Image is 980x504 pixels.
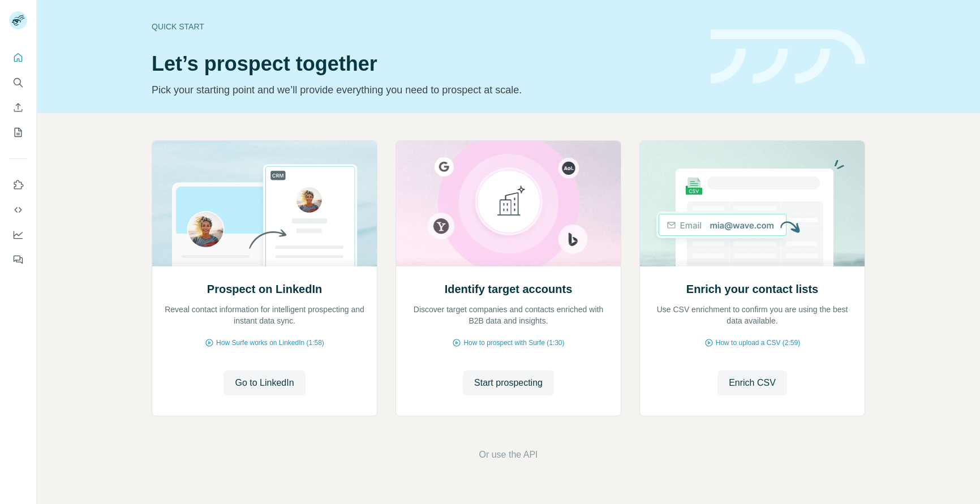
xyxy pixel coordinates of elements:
button: Use Surfe API [9,200,27,220]
h1: Let’s prospect together [152,53,697,75]
h2: Prospect on LinkedIn [207,281,322,297]
img: banner [711,29,865,84]
p: Reveal contact information for intelligent prospecting and instant data sync. [164,304,366,326]
img: Enrich your contact lists [639,141,865,266]
div: Quick start [152,21,697,32]
button: Dashboard [9,225,27,245]
button: Or use the API [479,448,538,462]
p: Pick your starting point and we’ll provide everything you need to prospect at scale. [152,82,697,98]
button: Start prospecting [463,371,554,395]
img: Identify target accounts [396,141,621,266]
img: Prospect on LinkedIn [152,141,377,266]
span: Go to LinkedIn [235,376,294,390]
button: Enrich CSV [717,371,787,395]
h2: Enrich your contact lists [686,281,818,297]
span: Enrich CSV [729,376,776,390]
span: How to prospect with Surfe (1:30) [463,338,564,348]
span: How Surfe works on LinkedIn (1:58) [216,338,324,348]
button: Go to LinkedIn [223,371,305,395]
button: Quick start [9,48,27,68]
button: Use Surfe on LinkedIn [9,175,27,195]
button: Enrich CSV [9,97,27,118]
button: Feedback [9,249,27,270]
p: Use CSV enrichment to confirm you are using the best data available. [651,304,853,326]
button: My lists [9,122,27,143]
span: How to upload a CSV (2:59) [716,338,800,348]
p: Discover target companies and contacts enriched with B2B data and insights. [407,304,609,326]
span: Start prospecting [474,376,543,390]
button: Search [9,72,27,93]
h2: Identify target accounts [445,281,573,297]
